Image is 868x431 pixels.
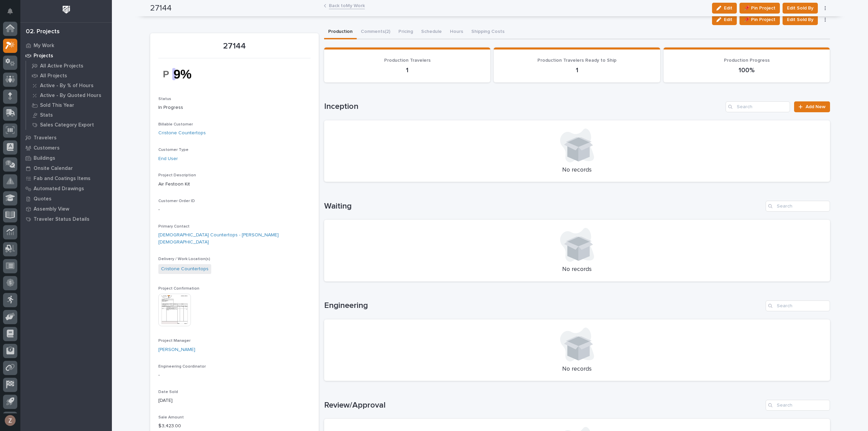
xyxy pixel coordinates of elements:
[158,423,311,430] p: $ 3,423.00
[394,25,417,39] button: Pricing
[34,165,73,172] p: Onsite Calendar
[158,41,311,51] p: 27144
[34,155,55,161] p: Buildings
[332,166,822,174] p: No records
[34,145,60,151] p: Customers
[20,40,112,51] a: My Work
[34,206,69,212] p: Assembly View
[744,16,775,24] span: 📌 Pin Project
[158,397,311,404] p: [DATE]
[158,97,171,101] span: Status
[537,58,616,63] span: Production Travelers Ready to Ship
[332,66,482,74] p: 1
[332,266,822,273] p: No records
[20,51,112,61] a: Projects
[20,173,112,183] a: Fab and Coatings Items
[161,266,209,273] a: Cristone Countertops
[40,73,67,79] p: All Projects
[158,339,191,343] span: Project Manager
[158,104,311,111] p: In Progress
[324,102,723,112] h1: Inception
[34,176,91,182] p: Fab and Coatings Items
[467,25,509,39] button: Shipping Costs
[8,8,17,19] div: Notifications
[324,301,763,311] h1: Engineering
[417,25,446,39] button: Schedule
[20,143,112,153] a: Customers
[20,153,112,163] a: Buildings
[739,14,780,25] button: 📌 Pin Project
[158,365,206,369] span: Engineering Coordinator
[34,43,54,49] p: My Work
[158,62,209,86] img: UEHL8DqaM3Mv014FJU_EwBYAcdpW2IXbtQqxllC6H8E
[26,91,112,100] a: Active - By Quoted Hours
[158,257,210,261] span: Delivery / Work Location(s)
[787,16,813,24] span: Edit Sold By
[34,186,84,192] p: Automated Drawings
[40,122,94,128] p: Sales Category Export
[158,206,311,213] p: -
[672,66,822,74] p: 100%
[158,372,311,379] p: -
[34,135,57,141] p: Travelers
[158,232,311,246] a: [DEMOGRAPHIC_DATA] Countertops - [PERSON_NAME][DEMOGRAPHIC_DATA]
[158,148,189,152] span: Customer Type
[794,101,830,112] a: Add New
[502,66,652,74] p: 1
[40,63,83,69] p: All Active Projects
[158,224,190,229] span: Primary Contact
[158,390,178,394] span: Date Sold
[20,133,112,143] a: Travelers
[40,83,94,89] p: Active - By % of Hours
[158,173,196,177] span: Project Description
[324,400,763,410] h1: Review/Approval
[446,25,467,39] button: Hours
[40,112,53,118] p: Stats
[20,204,112,214] a: Assembly View
[60,3,73,16] img: Workspace Logo
[806,104,826,109] span: Add New
[40,102,74,109] p: Sold This Year
[357,25,394,39] button: Comments (2)
[158,287,199,291] span: Project Confirmation
[20,194,112,204] a: Quotes
[726,101,790,112] input: Search
[158,181,311,188] p: Air Festoon Kit
[26,120,112,130] a: Sales Category Export
[3,413,17,428] button: users-avatar
[783,14,818,25] button: Edit Sold By
[332,366,822,373] p: No records
[324,201,763,211] h1: Waiting
[158,122,193,126] span: Billable Customer
[766,201,830,212] input: Search
[34,196,52,202] p: Quotes
[324,25,357,39] button: Production
[26,110,112,120] a: Stats
[34,53,53,59] p: Projects
[158,199,195,203] span: Customer Order ID
[724,17,732,23] span: Edit
[34,216,90,222] p: Traveler Status Details
[384,58,431,63] span: Production Travelers
[158,130,206,137] a: Cristone Countertops
[20,163,112,173] a: Onsite Calendar
[26,100,112,110] a: Sold This Year
[158,155,178,162] a: End User
[158,415,184,419] span: Sale Amount
[3,4,17,18] button: Notifications
[766,300,830,311] input: Search
[40,93,101,99] p: Active - By Quoted Hours
[766,400,830,411] input: Search
[26,71,112,80] a: All Projects
[26,81,112,90] a: Active - By % of Hours
[712,14,737,25] button: Edit
[158,346,195,353] a: [PERSON_NAME]
[20,214,112,224] a: Traveler Status Details
[26,61,112,71] a: All Active Projects
[20,183,112,194] a: Automated Drawings
[329,1,365,9] a: Back toMy Work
